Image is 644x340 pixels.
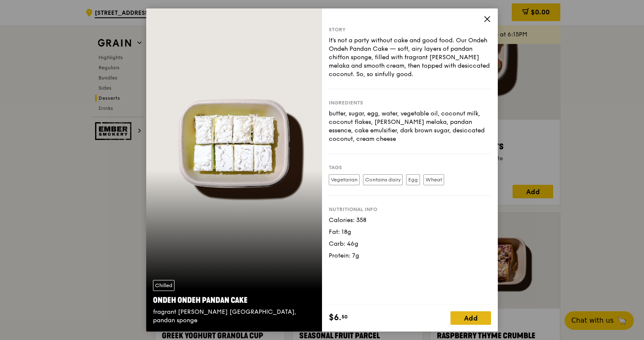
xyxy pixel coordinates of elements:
[406,174,420,185] label: Egg
[153,308,315,325] div: fragrant [PERSON_NAME] [GEOGRAPHIC_DATA], pandan sponge
[329,240,491,248] div: Carb: 46g
[329,174,360,185] label: Vegetarian
[450,311,491,325] div: Add
[329,228,491,236] div: Fat: 18g
[329,311,341,324] span: $6.
[329,36,491,79] div: It's not a party without cake and good food. Our Ondeh Ondeh Pandan Cake — soft, airy layers of p...
[329,206,491,213] div: Nutritional info
[153,294,315,306] div: Ondeh Ondeh Pandan Cake
[153,280,175,291] div: Chilled
[329,99,491,106] div: Ingredients
[329,26,491,33] div: Story
[329,252,491,260] div: Protein: 7g
[329,110,491,143] div: butter, sugar, egg, water, vegetable oil, coconut milk, coconut flakes, [PERSON_NAME] melaka, pan...
[341,313,348,320] span: 50
[329,164,491,171] div: Tags
[363,174,403,185] label: Contains dairy
[423,174,444,185] label: Wheat
[329,216,491,225] div: Calories: 358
